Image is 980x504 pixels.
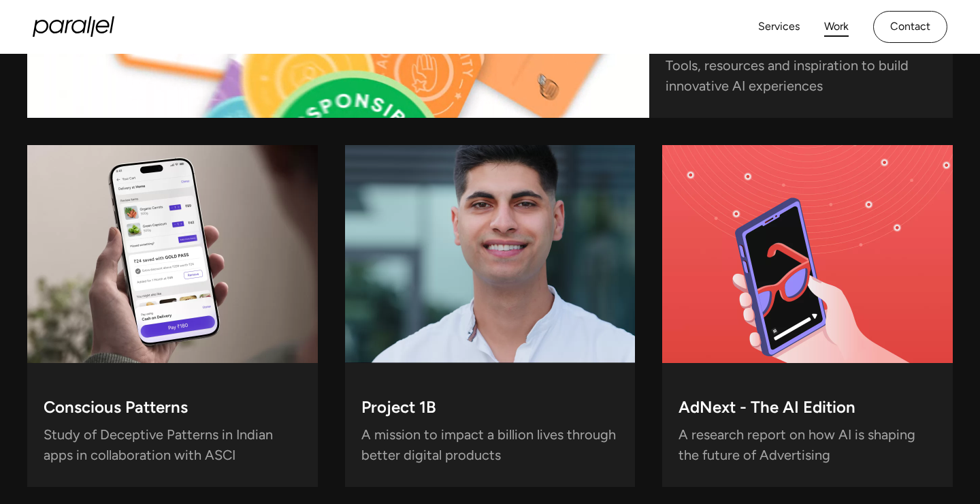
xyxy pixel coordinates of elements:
[679,401,855,420] h3: AdNext - The AI Edition
[758,17,800,37] a: Services
[666,61,936,96] p: Tools, resources and inspiration to build innovative AI experiences
[361,430,619,465] p: A mission to impact a billion lives through better digital products
[44,401,188,420] h3: Conscious Patterns
[679,430,936,465] p: A research report on how AI is shaping the future of Advertising
[27,145,318,487] a: Conscious PatternsStudy of Deceptive Patterns in Indian apps in collaboration with ASCI
[824,17,849,37] a: Work
[345,145,636,487] a: Project 1BA mission to impact a billion lives through better digital products
[44,430,301,465] p: Study of Deceptive Patterns in Indian apps in collaboration with ASCI
[873,11,947,43] a: Contact
[662,145,953,487] a: AdNext - The AI EditionA research report on how AI is shaping the future of Advertising
[361,401,436,420] h3: Project 1B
